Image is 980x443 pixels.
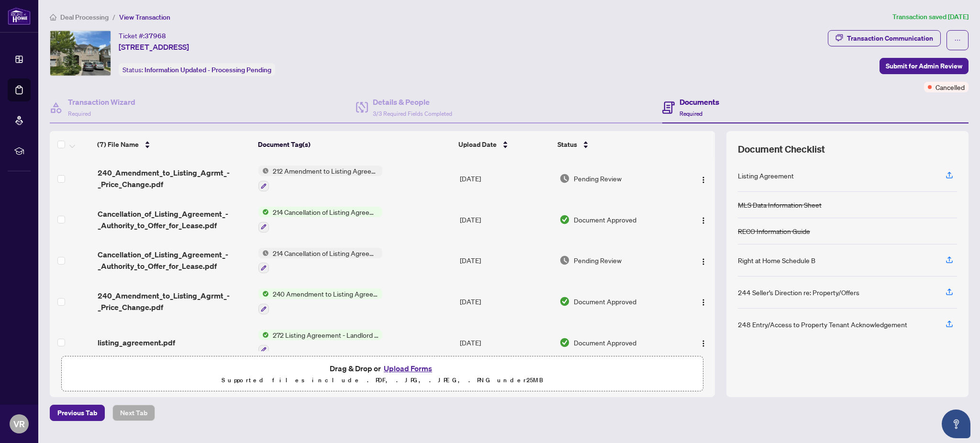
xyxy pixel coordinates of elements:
div: 248 Entry/Access to Property Tenant Acknowledgement [738,319,907,330]
span: 240_Amendment_to_Listing_Agrmt_-_Price_Change.pdf [98,290,251,313]
span: listing_agreement.pdf [98,337,175,348]
span: Cancellation_of_Listing_Agreement_-_Authority_to_Offer_for_Lease.pdf [98,249,251,272]
span: Previous Tab [57,405,97,421]
span: (7) File Name [97,139,139,150]
button: Logo [696,212,711,227]
img: IMG-N12194295_1.jpg [50,31,111,76]
span: Submit for Admin Review [886,58,962,74]
button: Logo [696,171,711,186]
td: [DATE] [456,158,556,199]
span: [STREET_ADDRESS] [119,41,189,53]
div: 244 Seller’s Direction re: Property/Offers [738,287,859,298]
button: Logo [696,294,711,309]
td: [DATE] [456,322,556,363]
button: Previous Tab [50,405,105,421]
span: Deal Processing [60,13,109,22]
span: Status [557,139,577,150]
span: Drag & Drop or [330,362,435,375]
span: 3/3 Required Fields Completed [373,110,452,117]
button: Next Tab [112,405,155,421]
article: Transaction saved [DATE] [892,11,969,22]
span: Document Approved [574,337,636,348]
button: Logo [696,253,711,268]
span: VR [13,417,25,431]
h4: Transaction Wizard [68,96,135,108]
img: Document Status [559,255,570,266]
span: 214 Cancellation of Listing Agreement - Authority to Offer for Lease [269,207,382,217]
span: Upload Date [458,139,497,150]
span: Pending Review [574,255,622,266]
span: 212 Amendment to Listing Agreement - Authority to Offer for Lease Price Change/Extension/Amendmen... [269,166,382,176]
img: Document Status [559,214,570,225]
img: Status Icon [258,330,269,340]
img: logo [8,7,31,25]
img: Document Status [559,173,570,184]
img: Status Icon [258,207,269,217]
th: (7) File Name [93,131,254,158]
span: Required [679,110,702,117]
span: Document Approved [574,296,636,307]
img: Logo [700,176,707,184]
span: Information Updated - Processing Pending [145,66,271,74]
button: Transaction Communication [828,30,941,46]
button: Status Icon212 Amendment to Listing Agreement - Authority to Offer for Lease Price Change/Extensi... [258,166,382,191]
button: Status Icon214 Cancellation of Listing Agreement - Authority to Offer for Lease [258,207,382,233]
button: Upload Forms [381,362,435,375]
td: [DATE] [456,281,556,322]
img: Status Icon [258,248,269,258]
img: Logo [700,217,707,224]
button: Logo [696,335,711,350]
h4: Details & People [373,96,452,108]
td: [DATE] [456,240,556,281]
span: Required [68,110,91,117]
span: 240 Amendment to Listing Agreement - Authority to Offer for Sale Price Change/Extension/Amendment(s) [269,288,382,299]
li: / [112,11,115,22]
span: home [50,14,56,21]
img: Status Icon [258,288,269,299]
div: Ticket #: [119,30,166,41]
span: View Transaction [119,13,170,22]
img: Status Icon [258,166,269,176]
img: Document Status [559,296,570,307]
span: Cancellation_of_Listing_Agreement_-_Authority_to_Offer_for_Lease.pdf [98,208,251,231]
span: 240_Amendment_to_Listing_Agrmt_-_Price_Change.pdf [98,167,251,190]
span: 214 Cancellation of Listing Agreement - Authority to Offer for Lease [269,248,382,258]
span: 37968 [145,32,166,40]
img: Logo [700,258,707,266]
th: Upload Date [455,131,554,158]
div: RECO Information Guide [738,226,810,236]
th: Document Tag(s) [254,131,455,158]
span: Pending Review [574,173,622,184]
h4: Documents [679,96,719,108]
span: Document Approved [574,214,636,225]
div: Transaction Communication [847,31,933,46]
p: Supported files include .PDF, .JPG, .JPEG, .PNG under 25 MB [67,375,697,386]
div: Right at Home Schedule B [738,255,815,266]
span: Drag & Drop orUpload FormsSupported files include .PDF, .JPG, .JPEG, .PNG under25MB [62,356,703,392]
button: Status Icon272 Listing Agreement - Landlord Designated Representation Agreement Authority to Offe... [258,330,382,355]
span: Cancelled [935,82,965,92]
img: Logo [700,340,707,347]
span: ellipsis [954,37,961,44]
img: Document Status [559,337,570,348]
span: Document Checklist [738,143,825,156]
td: [DATE] [456,199,556,240]
button: Submit for Admin Review [880,58,969,74]
button: Status Icon240 Amendment to Listing Agreement - Authority to Offer for Sale Price Change/Extensio... [258,288,382,314]
th: Status [554,131,678,158]
button: Status Icon214 Cancellation of Listing Agreement - Authority to Offer for Lease [258,248,382,274]
div: MLS Data Information Sheet [738,199,822,210]
div: Status: [119,63,275,76]
button: Open asap [942,410,970,438]
div: Listing Agreement [738,170,794,181]
img: Logo [700,299,707,306]
span: 272 Listing Agreement - Landlord Designated Representation Agreement Authority to Offer for Lease [269,330,382,340]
